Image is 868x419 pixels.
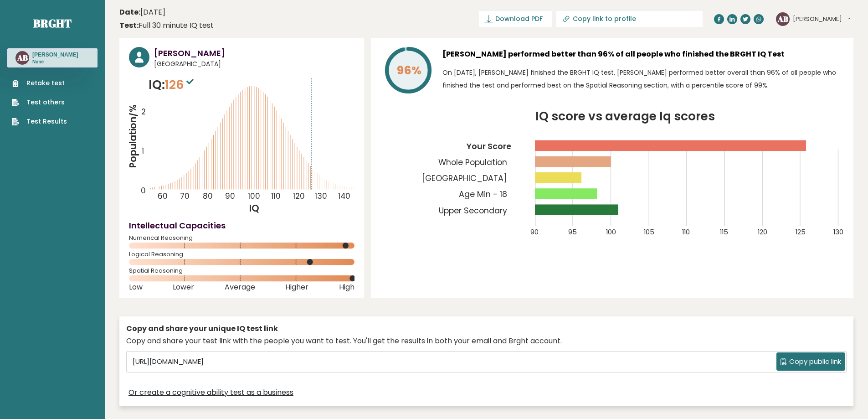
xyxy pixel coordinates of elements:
[758,228,767,237] tspan: 120
[119,20,214,31] div: Full 30 minute IQ test
[12,98,67,107] a: Test others
[129,253,354,256] span: Logical Reasoning
[126,336,847,347] div: Copy and share your test link with the people you want to test. You'll get the results in both yo...
[154,47,354,59] h3: [PERSON_NAME]
[180,191,190,202] tspan: 70
[149,76,196,94] p: IQ:
[32,51,78,58] h3: [PERSON_NAME]
[129,285,143,289] span: Low
[250,202,260,215] tspan: IQ
[119,7,165,18] time: [DATE]
[479,11,552,27] a: Download PDF
[158,191,168,202] tspan: 60
[285,285,308,289] span: Higher
[203,191,213,202] tspan: 80
[438,157,507,168] tspan: Whole Population
[129,219,354,232] h4: Intellectual Capacities
[32,59,78,65] p: None
[225,285,255,289] span: Average
[439,205,507,216] tspan: Upper Secondary
[466,141,511,152] tspan: Your Score
[173,285,194,289] span: Lower
[338,191,350,202] tspan: 140
[606,228,616,237] tspan: 100
[119,20,139,31] b: Test:
[128,387,293,398] a: Or create a cognitive ability test as a business
[535,108,715,124] tspan: IQ score vs average Iq scores
[33,16,72,31] a: Brght
[776,352,845,371] button: Copy public link
[141,107,146,118] tspan: 2
[530,228,539,237] tspan: 90
[789,357,841,367] span: Copy public link
[833,228,843,237] tspan: 130
[154,59,354,69] span: [GEOGRAPHIC_DATA]
[165,76,196,93] span: 126
[12,78,67,88] a: Retake test
[127,104,139,168] tspan: Population/%
[682,228,690,237] tspan: 110
[793,15,851,24] button: [PERSON_NAME]
[442,66,844,92] p: On [DATE], [PERSON_NAME] finished the BRGHT IQ test. [PERSON_NAME] performed better overall than ...
[271,191,281,202] tspan: 110
[422,173,507,184] tspan: [GEOGRAPHIC_DATA]
[796,228,806,237] tspan: 125
[315,191,328,202] tspan: 130
[248,191,260,202] tspan: 100
[141,185,146,196] tspan: 0
[459,189,507,200] tspan: Age Min - 18
[129,269,354,273] span: Spatial Reasoning
[644,228,654,237] tspan: 105
[568,228,577,237] tspan: 95
[495,14,543,24] span: Download PDF
[142,145,144,156] tspan: 1
[129,236,354,240] span: Numerical Reasoning
[777,13,788,24] text: AB
[17,52,28,63] text: AB
[397,62,421,78] tspan: 96%
[225,191,235,202] tspan: 90
[720,228,728,237] tspan: 115
[12,117,67,126] a: Test Results
[119,7,140,17] b: Date:
[126,323,847,334] div: Copy and share your unique IQ test link
[442,47,844,62] h3: [PERSON_NAME] performed better than 96% of all people who finished the BRGHT IQ Test
[293,191,305,202] tspan: 120
[339,285,354,289] span: High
